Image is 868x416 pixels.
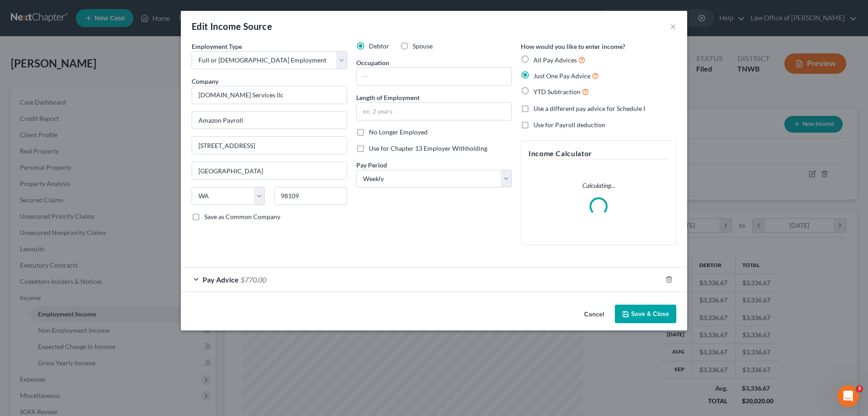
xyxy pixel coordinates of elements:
[528,148,669,159] h5: Income Calculator
[837,385,859,407] iframe: Intercom live chat
[274,187,347,205] input: Enter zip...
[533,88,580,96] span: YTD Subtraction
[533,72,590,80] span: Just One Pay Advice
[533,105,645,112] span: Use a different pay advice for Schedule I
[528,181,669,190] p: Calculating...
[356,58,389,67] label: Occupation
[357,103,511,120] input: ex: 2 years
[356,93,420,102] label: Length of Employment
[192,112,347,129] input: Enter address...
[356,161,387,169] span: Pay Period
[192,86,347,104] input: Search company by name...
[192,43,242,50] span: Employment Type
[670,21,676,32] button: ×
[192,20,272,33] div: Edit Income Source
[533,56,577,64] span: All Pay Advices
[192,162,347,179] input: Enter city...
[192,77,218,85] span: Company
[856,385,863,392] span: 3
[413,42,433,50] span: Spouse
[369,144,487,152] span: Use for Chapter 13 Employer Withholding
[204,213,280,220] span: Save as Common Company
[533,121,605,129] span: Use for Payroll deduction
[192,137,347,154] input: Unit, Suite, etc...
[357,68,511,85] input: --
[615,305,676,324] button: Save & Close
[369,128,428,136] span: No Longer Employed
[577,306,611,324] button: Cancel
[203,275,239,284] span: Pay Advice
[521,42,625,51] label: How would you like to enter income?
[369,42,389,50] span: Debtor
[241,275,266,284] span: $770.00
